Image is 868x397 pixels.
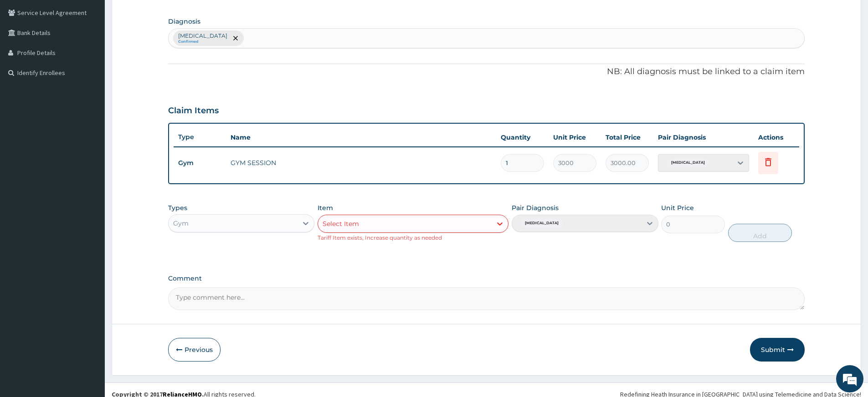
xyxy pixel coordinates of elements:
label: Item [318,203,333,212]
textarea: Type your message and hit 'Enter' [5,248,174,280]
label: Comment [168,275,805,282]
th: Name [226,128,496,146]
th: Pair Diagnosis [653,128,754,146]
label: Types [168,204,187,212]
span: We're online! [53,115,126,206]
th: Type [174,129,226,146]
div: Minimize live chat window [149,5,171,26]
label: Pair Diagnosis [512,203,559,212]
label: Diagnosis [168,17,200,26]
h3: Claim Items [168,106,219,116]
button: Previous [168,338,221,362]
td: GYM SESSION [226,154,496,172]
th: Total Price [601,128,653,146]
div: Chat with us now [47,51,153,63]
td: Gym [174,155,226,171]
th: Unit Price [549,128,601,146]
img: d_794563401_company_1708531726252_794563401 [17,45,37,68]
button: Add [728,224,792,242]
label: Unit Price [661,203,694,212]
div: Select Item [323,219,359,228]
small: Tariff Item exists, Increase quantity as needed [318,234,442,241]
button: Submit [750,338,805,362]
th: Quantity [496,128,549,146]
div: Gym [173,219,189,228]
p: NB: All diagnosis must be linked to a claim item [168,66,805,78]
th: Actions [754,128,799,146]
